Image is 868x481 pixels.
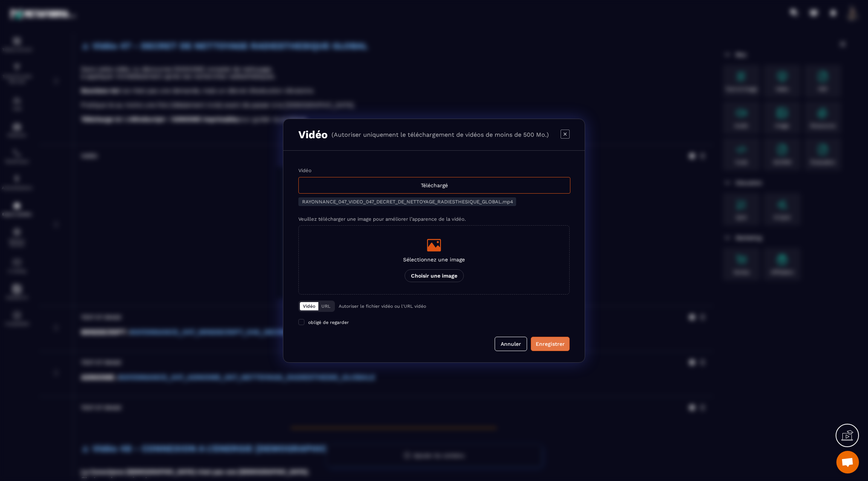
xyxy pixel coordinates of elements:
[298,216,466,222] label: Veuillez télécharger une image pour améliorer l’apparence de la vidéo.
[536,340,565,348] div: Enregistrer
[531,337,570,351] button: Enregistrer
[298,168,312,173] label: Vidéo
[836,451,859,473] div: Ouvrir le chat
[300,302,318,310] button: Vidéo
[403,257,465,263] p: Sélectionnez une image
[332,131,549,138] p: (Autoriser uniquement le téléchargement de vidéos de moins de 500 Mo.)
[298,128,328,141] h3: Vidéo
[495,337,527,351] button: Annuler
[339,304,426,309] p: Autoriser le fichier vidéo ou l'URL vidéo
[308,320,349,325] span: obligé de regarder
[405,269,464,282] p: Choisir une image
[318,302,333,310] button: URL
[298,177,570,194] div: Téléchargé
[302,199,513,205] span: RAYONNANCE_047_VIDEO_047_DECRET_DE_NETTOYAGE_RADIESTHESIQUE_GLOBAL.mp4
